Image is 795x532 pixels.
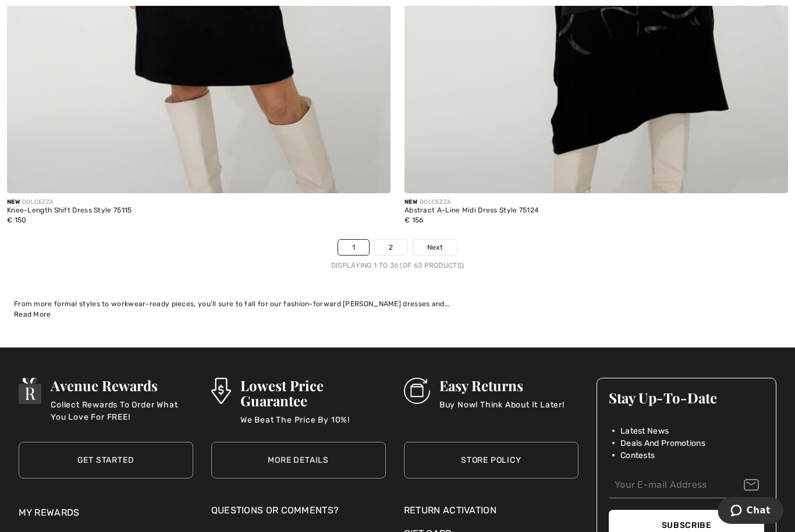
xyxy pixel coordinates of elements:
[7,198,132,207] div: DOLCEZZA
[7,198,20,205] span: New
[404,216,424,224] span: € 156
[14,299,781,309] div: From more formal styles to workwear-ready pieces, you’ll sure to fall for our fashion-forward [PE...
[620,425,669,437] span: Latest News
[427,242,443,253] span: Next
[404,198,417,205] span: New
[14,310,51,318] span: Read More
[7,207,132,215] div: Knee-Length Shift Dress Style 75115
[211,503,386,523] div: Questions or Comments?
[375,240,407,255] a: 2
[609,390,765,405] h3: Stay Up-To-Date
[718,497,783,526] iframe: Opens a widget where you can chat to one of our agents
[413,240,457,255] a: Next
[620,449,655,462] span: Contests
[404,207,538,215] div: Abstract A-Line Midi Dress Style 75124
[211,442,386,478] a: More Details
[338,240,369,255] a: 1
[439,378,565,393] h3: Easy Returns
[19,507,80,518] a: My Rewards
[240,378,386,408] h3: Lowest Price Guarantee
[620,437,705,449] span: Deals And Promotions
[211,378,231,404] img: Lowest Price Guarantee
[404,378,430,404] img: Easy Returns
[404,198,538,207] div: DOLCEZZA
[404,442,578,478] a: Store Policy
[404,503,578,517] a: Return Activation
[609,472,765,498] input: Your E-mail Address
[19,378,42,404] img: Avenue Rewards
[19,442,193,478] a: Get Started
[51,399,193,422] p: Collect Rewards To Order What You Love For FREE!
[439,399,565,422] p: Buy Now! Think About It Later!
[51,378,193,393] h3: Avenue Rewards
[240,414,386,437] p: We Beat The Price By 10%!
[7,216,27,224] span: € 150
